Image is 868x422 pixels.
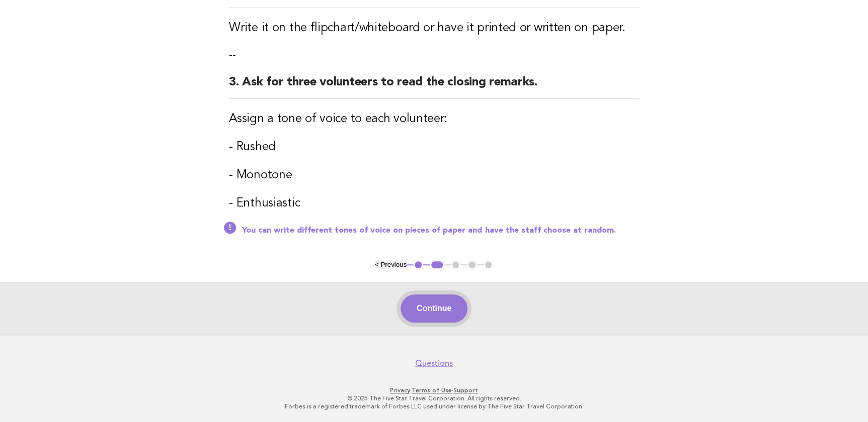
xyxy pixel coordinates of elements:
h3: Write it on the flipchart/whiteboard or have it printed or written on paper. [229,20,639,36]
h3: - Monotone [229,167,639,183]
button: Continue [401,294,467,323]
a: Terms of Use [412,387,452,394]
button: 1 [413,260,423,270]
h3: - Enthusiastic [229,195,639,212]
p: -- [229,48,639,62]
button: 2 [430,260,444,270]
button: < Previous [375,261,407,268]
p: · · [126,386,742,394]
a: Questions [415,358,453,368]
a: Privacy [390,387,410,394]
p: You can write different tones of voice on pieces of paper and have the staff choose at random. [242,226,639,236]
p: Forbes is a registered trademark of Forbes LLC used under license by The Five Star Travel Corpora... [126,402,742,410]
h2: 3. Ask for three volunteers to read the closing remarks. [229,74,639,99]
p: © 2025 The Five Star Travel Corporation. All rights reserved. [126,394,742,402]
h3: - Rushed [229,139,639,155]
h3: Assign a tone of voice to each volunteer: [229,111,639,127]
a: Support [453,387,478,394]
